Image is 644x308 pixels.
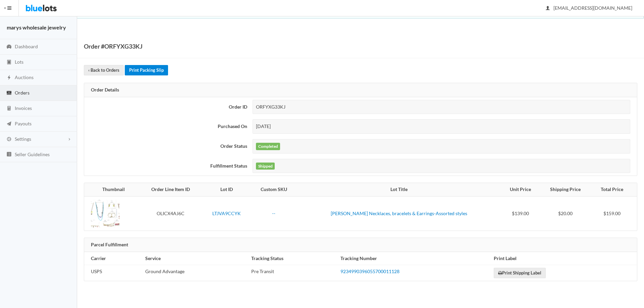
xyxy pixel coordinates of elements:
th: Unit Price [501,183,539,196]
th: Print Label [491,252,637,265]
td: $139.00 [501,196,539,231]
span: Orders [15,90,30,96]
td: USPS [84,265,143,281]
th: Tracking Number [338,252,491,265]
strong: marys wholesale jewelry [7,24,66,30]
th: Service [143,252,249,265]
div: Order Details [84,83,637,97]
th: Fulfillment Status [84,156,250,176]
a: LTJVA9CCYK [212,210,241,216]
td: $159.00 [591,196,637,231]
th: Shipping Price [539,183,591,196]
td: Pre Transit [249,265,338,281]
span: Auctions [15,74,34,80]
ion-icon: flash [6,75,12,81]
span: Invoices [15,105,32,111]
th: Total Price [591,183,637,196]
th: Custom SKU [251,183,297,196]
th: Purchased On [84,117,250,136]
a: [PERSON_NAME] Necklaces, bracelets & Earrings-Assorted styles [331,210,467,216]
th: Tracking Status [249,252,338,265]
ion-icon: list box [6,151,12,158]
th: Lot ID [202,183,251,196]
span: Lots [15,59,23,65]
a: Print Packing Slip [125,65,168,75]
ion-icon: speedometer [6,44,12,50]
ion-icon: person [544,5,551,12]
td: Ground Advantage [143,265,249,281]
h1: Order #ORFYXG33KJ [84,41,143,51]
a: ‹ Back to Orders [84,65,124,75]
td: $20.00 [539,196,591,231]
th: Thumbnail [84,183,139,196]
ion-icon: clipboard [6,59,12,66]
ion-icon: cash [6,90,12,97]
div: Parcel Fulfillment [84,238,637,252]
ion-icon: cog [6,136,12,143]
a: -- [272,210,275,216]
span: Payouts [15,121,32,126]
a: Print Shipping Label [494,268,546,278]
ion-icon: calculator [6,106,12,112]
label: Completed [256,143,280,150]
th: Carrier [84,252,143,265]
label: Shipped [256,163,275,170]
td: OLICX4AJ6C [139,196,202,231]
ion-icon: paper plane [6,121,12,127]
span: Seller Guidelines [15,151,50,157]
th: Order Status [84,136,250,156]
span: Settings [15,136,31,142]
span: [EMAIL_ADDRESS][DOMAIN_NAME] [546,5,632,11]
div: ORFYXG33KJ [253,100,630,114]
span: Dashboard [15,44,38,49]
th: Order ID [84,97,250,117]
th: Order Line Item ID [139,183,202,196]
div: [DATE] [253,119,630,134]
th: Lot Title [297,183,501,196]
a: 9234990396055700011128 [340,268,399,274]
